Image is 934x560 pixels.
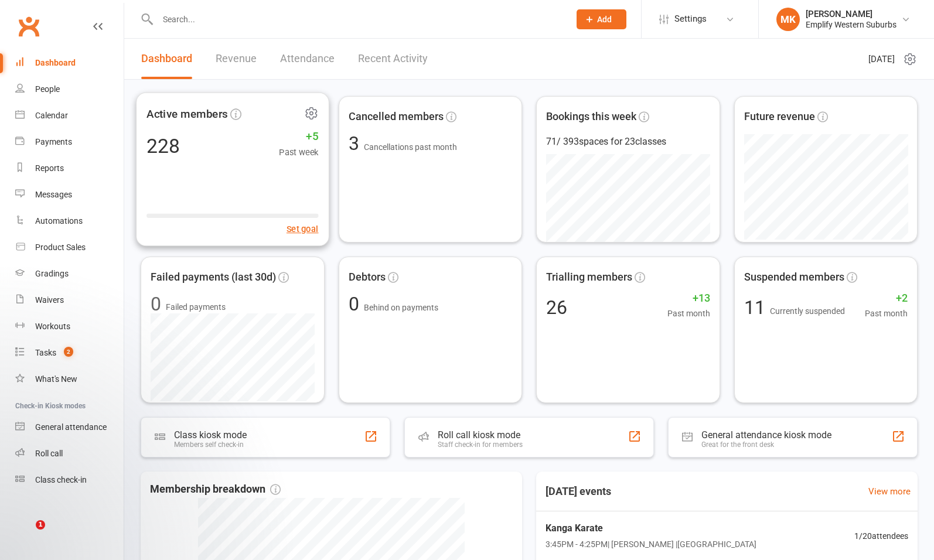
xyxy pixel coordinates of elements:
[349,269,386,286] span: Debtors
[146,105,228,122] span: Active members
[15,129,124,155] a: Payments
[15,155,124,182] a: Reports
[15,50,124,76] a: Dashboard
[364,303,438,312] span: Behind on payments
[15,76,124,103] a: People
[868,52,895,66] span: [DATE]
[35,322,70,331] div: Workouts
[35,348,56,357] div: Tasks
[14,12,43,41] a: Clubworx
[35,243,86,252] div: Product Sales
[865,307,908,320] span: Past month
[154,11,561,28] input: Search...
[9,446,243,528] iframe: Intercom notifications message
[15,234,124,261] a: Product Sales
[35,190,72,199] div: Messages
[806,19,896,30] div: Emplify Western Suburbs
[15,287,124,313] a: Waivers
[35,374,77,384] div: What's New
[744,269,844,286] span: Suspended members
[597,15,612,24] span: Add
[868,484,911,498] a: View more
[35,163,64,173] div: Reports
[865,290,908,307] span: +2
[15,182,124,208] a: Messages
[546,108,636,125] span: Bookings this week
[35,84,60,94] div: People
[166,301,226,313] span: Failed payments
[546,298,567,317] div: 26
[12,520,40,548] iframe: Intercom live chat
[35,295,64,305] div: Waivers
[806,9,896,19] div: [PERSON_NAME]
[349,132,364,155] span: 3
[349,108,444,125] span: Cancelled members
[15,441,124,467] a: Roll call
[667,290,710,307] span: +13
[546,134,710,149] div: 71 / 393 spaces for 23 classes
[770,306,845,316] span: Currently suspended
[701,441,831,449] div: Great for the front desk
[216,39,257,79] a: Revenue
[15,261,124,287] a: Gradings
[280,39,335,79] a: Attendance
[546,538,756,551] span: 3:45PM - 4:25PM | [PERSON_NAME] | [GEOGRAPHIC_DATA]
[64,347,73,357] span: 2
[776,8,800,31] div: MK
[15,313,124,340] a: Workouts
[35,422,107,432] div: General attendance
[364,142,457,152] span: Cancellations past month
[15,414,124,441] a: General attendance kiosk mode
[146,136,180,156] div: 228
[667,307,710,320] span: Past month
[15,208,124,234] a: Automations
[35,137,72,146] div: Payments
[438,429,523,441] div: Roll call kiosk mode
[151,269,276,286] span: Failed payments (last 30d)
[15,103,124,129] a: Calendar
[15,340,124,366] a: Tasks 2
[546,521,756,536] span: Kanga Karate
[349,293,364,315] span: 0
[35,58,76,67] div: Dashboard
[744,108,815,125] span: Future revenue
[674,6,707,32] span: Settings
[701,429,831,441] div: General attendance kiosk mode
[744,298,845,317] div: 11
[174,441,247,449] div: Members self check-in
[36,520,45,530] span: 1
[287,222,319,236] button: Set goal
[35,269,69,278] div: Gradings
[151,295,161,313] div: 0
[536,481,621,502] h3: [DATE] events
[854,530,908,542] span: 1 / 20 attendees
[35,216,83,226] div: Automations
[15,366,124,392] a: What's New
[279,145,318,159] span: Past week
[577,9,626,29] button: Add
[279,128,318,145] span: +5
[358,39,428,79] a: Recent Activity
[141,39,192,79] a: Dashboard
[35,111,68,120] div: Calendar
[174,429,247,441] div: Class kiosk mode
[546,269,632,286] span: Trialling members
[438,441,523,449] div: Staff check-in for members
